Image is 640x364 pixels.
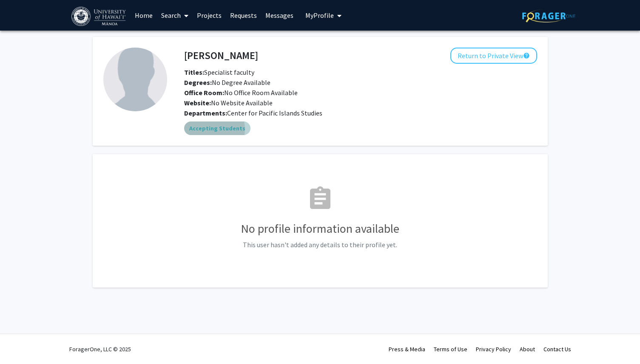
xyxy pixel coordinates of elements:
img: University of Hawaiʻi at Mānoa Logo [71,7,128,26]
a: Home [131,0,157,30]
a: Requests [226,0,261,30]
fg-card: No Profile Information [93,154,548,288]
a: About [520,345,535,353]
a: Contact Us [543,345,571,353]
p: This user hasn't added any details to their profile yet. [103,240,537,250]
mat-chip: Accepting Students [184,121,250,135]
a: Messages [261,0,298,30]
mat-icon: help [523,51,530,61]
span: No Degree Available [184,78,270,87]
b: Office Room: [184,88,224,97]
b: Degrees: [184,78,212,87]
b: Website: [184,99,211,107]
mat-icon: assignment [307,185,334,212]
h4: [PERSON_NAME] [184,48,258,63]
a: Projects [193,0,226,30]
span: My Profile [305,11,334,20]
span: No Office Room Available [184,88,298,97]
a: Terms of Use [434,345,467,353]
a: Press & Media [389,345,425,353]
img: ForagerOne Logo [522,9,575,23]
a: Search [157,0,193,30]
span: Center for Pacific Islands Studies [227,109,322,117]
span: No Website Available [184,99,273,107]
h3: No profile information available [103,222,537,236]
div: ForagerOne, LLC © 2025 [69,334,131,364]
a: Privacy Policy [476,345,511,353]
img: Profile Picture [103,48,167,111]
span: Specialist faculty [184,68,254,76]
b: Titles: [184,68,204,76]
button: Return to Private View [450,48,537,64]
b: Departments: [184,109,227,117]
iframe: Chat [6,326,36,358]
